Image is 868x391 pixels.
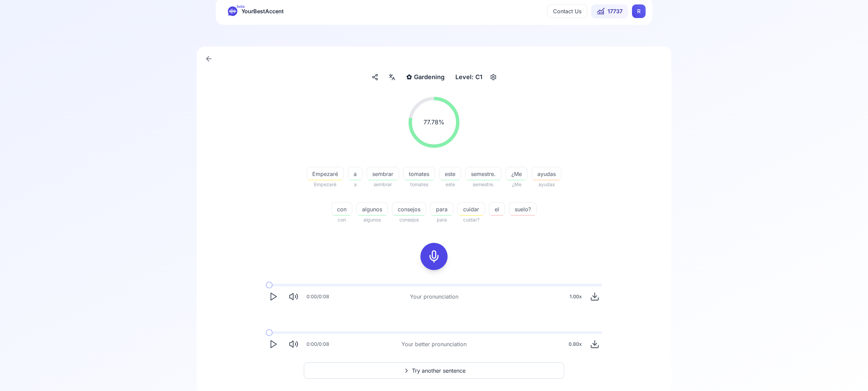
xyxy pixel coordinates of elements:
[367,167,399,180] button: sembrar
[465,167,501,180] button: semestre.
[431,205,453,213] span: para
[356,216,388,224] span: algunos
[356,202,388,216] button: algunos
[307,341,329,348] div: 0:00 / 0:08
[266,289,281,304] button: Play
[509,205,536,213] span: suelo?
[532,180,561,189] span: ayudas
[506,180,528,189] span: ¿Me
[348,180,362,189] span: a
[509,202,537,216] button: suelo?
[547,4,587,18] button: Contact Us
[587,289,602,304] button: Download audio
[532,167,561,180] button: ayudas
[307,170,343,178] span: Empezaré
[457,216,485,224] span: cuidar?
[406,72,412,82] span: ✿
[466,170,501,178] span: semestre.
[332,205,352,213] span: con
[430,202,453,216] button: para
[412,367,466,375] span: Try another sentence
[237,4,244,9] span: beta
[348,167,362,180] button: a
[453,71,499,83] button: Level: C1
[307,167,344,180] button: Empezaré
[506,167,528,180] button: ¿Me
[392,202,426,216] button: consejos
[307,180,344,189] span: Empezaré
[632,4,646,18] button: RR
[348,170,362,178] span: a
[489,205,505,213] span: el
[439,167,461,180] button: este
[401,340,467,348] div: Your better pronunciation
[331,202,352,216] button: con
[241,6,284,16] span: YourBestAccent
[458,205,485,213] span: cuidar
[439,170,461,178] span: este
[286,337,301,352] button: Mute
[453,71,485,83] div: Level: C1
[403,180,435,189] span: tomates
[567,290,585,303] div: 1.00 x
[403,71,447,83] button: ✿Gardening
[423,118,445,127] span: 77.78 %
[632,4,646,18] div: R
[367,170,399,178] span: sembrar
[532,170,561,178] span: ayudas
[286,289,301,304] button: Mute
[439,180,461,189] span: este
[414,72,445,82] span: Gardening
[566,337,585,351] div: 0.80 x
[392,205,426,213] span: consejos
[367,180,399,189] span: sembrar
[489,202,505,216] button: el
[506,170,527,178] span: ¿Me
[331,216,352,224] span: con
[357,205,388,213] span: algunos
[304,362,564,379] button: Try another sentence
[410,292,458,301] div: Your pronunciation
[392,216,426,224] span: consejos
[403,167,435,180] button: tomates
[222,6,289,16] a: betaYourBestAccent
[307,293,329,300] div: 0:00 / 0:08
[465,180,501,189] span: semestre.
[457,202,485,216] button: cuidar
[587,337,602,352] button: Download audio
[430,216,453,224] span: para
[591,4,628,18] button: 17737
[266,337,281,352] button: Play
[403,170,435,178] span: tomates
[608,7,623,15] span: 17737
